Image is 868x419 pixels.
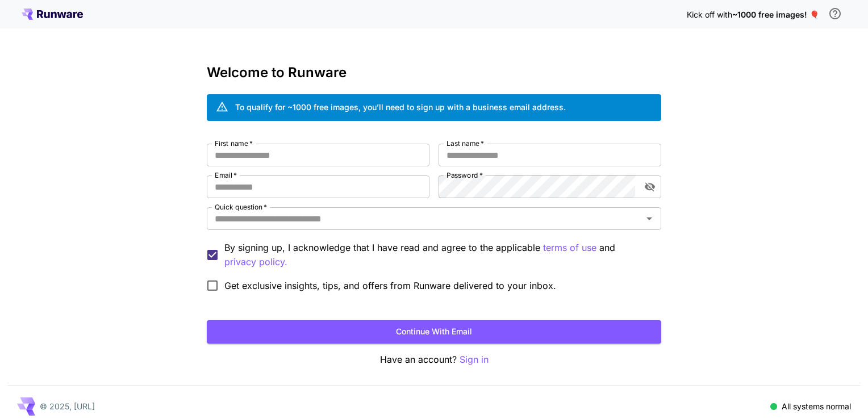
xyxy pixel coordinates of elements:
label: Email [215,170,237,180]
h3: Welcome to Runware [207,65,661,81]
span: Kick off with [687,10,732,19]
label: First name [215,139,253,148]
p: © 2025, [URL] [40,400,95,412]
p: By signing up, I acknowledge that I have read and agree to the applicable and [224,241,652,269]
p: privacy policy. [224,255,287,269]
label: Quick question [215,202,267,212]
button: Continue with email [207,320,661,343]
label: Last name [446,139,484,148]
span: Get exclusive insights, tips, and offers from Runware delivered to your inbox. [224,279,556,292]
button: Sign in [460,353,489,367]
p: Have an account? [207,353,661,367]
p: All systems normal [782,400,851,412]
span: ~1000 free images! 🎈 [732,10,819,19]
button: By signing up, I acknowledge that I have read and agree to the applicable and privacy policy. [543,241,596,255]
div: To qualify for ~1000 free images, you’ll need to sign up with a business email address. [235,101,566,113]
button: Open [641,211,657,227]
p: terms of use [543,241,596,255]
button: By signing up, I acknowledge that I have read and agree to the applicable terms of use and [224,255,287,269]
button: In order to qualify for free credit, you need to sign up with a business email address and click ... [824,2,846,25]
label: Password [446,170,483,180]
button: toggle password visibility [640,177,660,197]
